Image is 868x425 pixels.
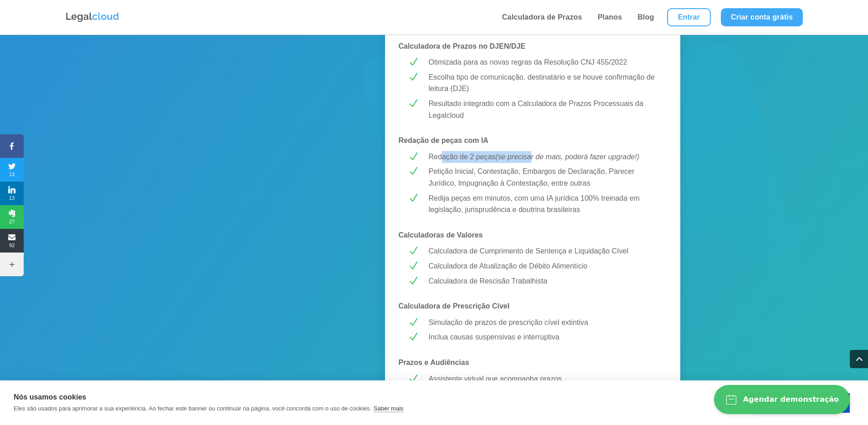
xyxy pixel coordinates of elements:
span: N [407,275,419,287]
em: (se precisar de mais, poderá fazer upgrade!) [495,153,639,161]
a: Criar conta grátis [721,8,803,26]
a: Entrar [667,8,711,26]
span: N [407,166,419,177]
span: N [407,98,419,109]
p: Calculadora de Cumprimento de Sentença e Liquidação Cível [429,245,658,257]
img: Logo da Legalcloud [65,11,120,23]
span: N [407,331,419,343]
strong: Nós usamos cookies [14,393,86,401]
span: N [407,151,419,162]
strong: Calculadoras de Valores [399,231,483,239]
div: Resultado integrado com a Calculadora de Prazos Processuais da Legalcloud [429,98,658,121]
strong: Calculadora de Prescrição Cível [399,302,510,310]
p: Calculadora de Rescisão Trabalhista [429,275,658,287]
p: Otimizada para as novas regras da Resolução CNJ 455/2022 [429,56,658,68]
p: Eles são usados para aprimorar a sua experiência. Ao fechar este banner ou continuar na página, v... [14,405,371,412]
span: N [407,260,419,272]
span: N [407,71,419,83]
p: Inclua causas suspensivas e interruptiva [429,331,658,343]
strong: Calculadora de Prazos no DJEN/DJE [399,42,525,50]
p: Escolha tipo de comunicação, destinatário e se houve confirmação de leitura (DJE) [429,71,658,95]
span: N [407,373,419,385]
a: Saber mais [374,405,404,412]
span: N [407,192,419,204]
span: N [407,245,419,257]
p: Redija peças em minutos, com uma IA jurídica 100% treinada em legislação, jurisprudência e doutri... [429,192,658,216]
p: Assistente virtual que acompanha prazos [429,373,658,385]
strong: Prazos e Audiências [399,359,469,366]
span: N [407,317,419,328]
p: Simulação de prazos de prescrição cível extintiva [429,317,658,329]
span: N [407,56,419,68]
p: Calculadora de Atualização de Débito Alimentício [429,260,658,272]
p: Petição Inicial, Contestação, Embargos de Declaração, Parecer Jurídico, Impugnação à Contestação,... [429,166,658,189]
strong: Redação de peças com IA [399,137,488,144]
p: Redação de 2 peças [429,151,658,163]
